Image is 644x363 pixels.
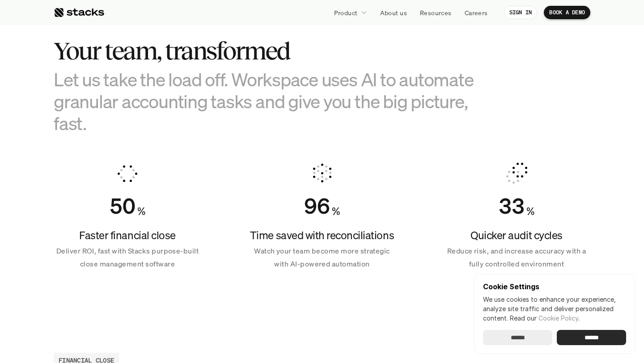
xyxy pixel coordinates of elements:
[137,204,145,219] h4: %
[304,193,330,219] div: Counter ends at 96
[248,228,396,243] h4: Time saved with reconciliations
[54,228,201,243] h4: Faster financial close
[415,4,457,21] a: Resources
[549,9,585,16] p: BOOK A DEMO
[510,314,580,322] span: Read our .
[544,6,590,19] a: BOOK A DEMO
[504,6,538,19] a: SIGN IN
[380,8,407,17] p: About us
[509,9,532,16] p: SIGN IN
[54,37,501,65] h2: Your team, transformed
[334,8,358,17] p: Product
[248,245,396,270] p: Watch your team become more strategic with AI-powered automation
[499,193,525,219] div: Counter ends at 33
[459,4,493,21] a: Careers
[375,4,412,21] a: About us
[106,170,145,177] a: Privacy Policy
[465,8,488,17] p: Careers
[443,245,590,270] p: Reduce risk, and increase accuracy with a fully controlled environment
[332,204,340,219] h4: %
[54,245,201,270] p: Deliver ROI, fast with Stacks purpose-built close management software
[483,283,626,290] p: Cookie Settings
[443,228,590,243] h4: Quicker audit cycles
[110,193,136,219] div: Counter ends at 50
[526,204,534,219] h4: %
[483,295,626,323] p: We use cookies to enhance your experience, analyze site traffic and deliver personalized content.
[538,314,578,322] a: Cookie Policy
[420,8,452,17] p: Resources
[54,68,501,135] h3: Let us take the load off. Workspace uses AI to automate granular accounting tasks and give you th...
